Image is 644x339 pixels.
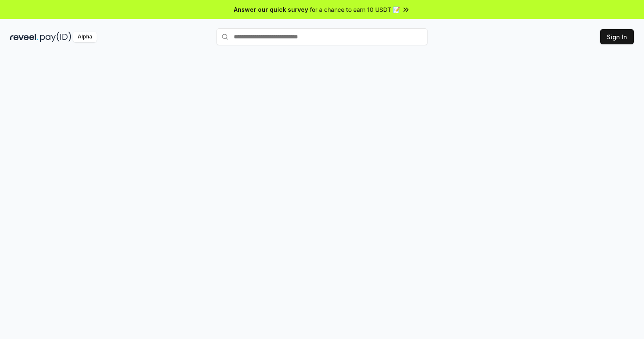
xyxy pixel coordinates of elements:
span: Answer our quick survey [234,5,308,14]
div: Alpha [73,32,97,42]
span: for a chance to earn 10 USDT 📝 [310,5,400,14]
button: Sign In [600,29,634,44]
img: pay_id [40,32,71,42]
img: reveel_dark [10,32,38,42]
